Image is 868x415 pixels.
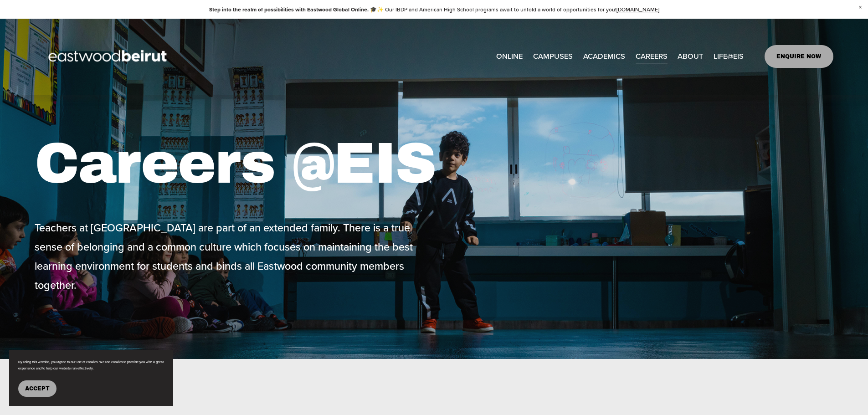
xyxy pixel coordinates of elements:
span: ABOUT [678,50,703,63]
h1: Careers @EIS [35,129,498,199]
button: Accept [18,380,56,397]
a: ONLINE [496,49,523,64]
a: folder dropdown [583,49,625,64]
p: Teachers at [GEOGRAPHIC_DATA] are part of an extended family. There is a true sense of belonging ... [35,218,431,295]
a: [DOMAIN_NAME] [616,5,659,13]
span: Accept [25,385,50,392]
span: CAMPUSES [533,50,573,63]
a: folder dropdown [678,49,703,64]
a: folder dropdown [533,49,573,64]
span: ACADEMICS [583,50,625,63]
p: By using this website, you agree to our use of cookies. We use cookies to provide you with a grea... [18,359,164,371]
section: Cookie banner [9,350,173,406]
img: EastwoodIS Global Site [35,33,183,80]
a: ENQUIRE NOW [765,45,833,68]
span: LIFE@EIS [714,50,744,63]
a: folder dropdown [714,49,744,64]
a: CAREERS [636,49,668,64]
